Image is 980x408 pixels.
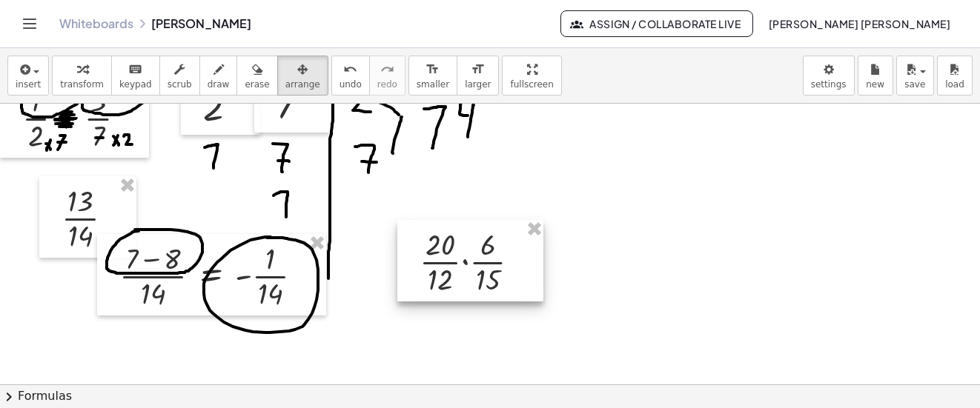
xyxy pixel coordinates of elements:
[756,10,962,37] button: [PERSON_NAME] [PERSON_NAME]
[245,79,269,90] span: erase
[199,56,238,96] button: draw
[331,56,370,96] button: undoundo
[380,61,394,78] i: redo
[457,56,499,96] button: format_sizelarger
[803,56,855,96] button: settings
[52,56,112,96] button: transform
[560,10,754,37] button: Assign / Collaborate Live
[866,79,884,90] span: new
[408,56,457,96] button: format_sizesmaller
[768,17,950,30] span: [PERSON_NAME] [PERSON_NAME]
[510,79,553,90] span: fullscreen
[128,61,142,78] i: keyboard
[502,56,561,96] button: fullscreen
[945,79,964,90] span: load
[465,79,491,90] span: larger
[343,61,357,78] i: undo
[471,61,485,78] i: format_size
[285,79,320,90] span: arrange
[208,79,230,90] span: draw
[59,16,133,31] a: Whiteboards
[858,56,893,96] button: new
[426,61,440,78] i: format_size
[16,79,41,90] span: insert
[417,79,449,90] span: smaller
[119,79,152,90] span: keypad
[811,79,847,90] span: settings
[18,12,42,36] button: Toggle navigation
[340,79,362,90] span: undo
[904,79,925,90] span: save
[159,56,200,96] button: scrub
[60,79,104,90] span: transform
[896,56,934,96] button: save
[277,56,328,96] button: arrange
[7,56,49,96] button: insert
[573,17,741,30] span: Assign / Collaborate Live
[369,56,405,96] button: redoredo
[236,56,277,96] button: erase
[111,56,160,96] button: keyboardkeypad
[168,79,192,90] span: scrub
[937,56,973,96] button: load
[377,79,397,90] span: redo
